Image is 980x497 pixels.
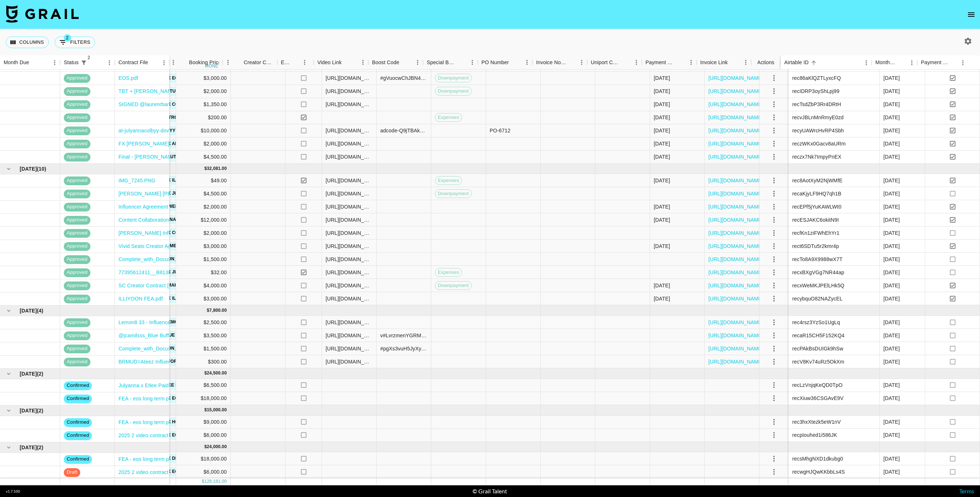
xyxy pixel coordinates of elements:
div: recESJAKC6okitN9I [792,216,839,224]
a: @jcamilsss_Blue Buffalo Tastefuls Kitty's Most Wanted 2025 Influencer Agreement and SOW_FEA.docx.pdf [118,332,367,339]
button: Sort [342,57,352,67]
span: [DATE] [20,165,37,172]
div: https://www.instagram.com/p/DLJLL5-RGo7/ [326,127,373,134]
button: Menu [686,57,697,68]
button: Menu [104,57,115,68]
div: $2,000.00 [176,85,231,98]
div: https://www.tiktok.com/@jcamilsss/video/7512226138693831966 [326,88,373,95]
span: approved [64,177,90,184]
div: Airtable ID [784,55,809,70]
div: Special Booking Type [423,55,478,70]
div: Payment Sent Date [646,55,676,70]
div: Jul '25 [883,216,900,224]
span: approved [64,295,90,302]
button: Select columns [6,36,49,48]
div: $4,500.00 [176,187,231,200]
div: 8/4/2025 [654,88,670,95]
div: #gVuocwChJBN4Mnvy/2w+tb9+/2tta6eWBrRorXULjvQc4CaAzYt7MhvMWaxi9go= [380,74,427,82]
button: Sort [509,57,519,67]
div: Expenses: Remove Commission? [277,55,314,70]
div: https://www.tiktok.com/@laurenrbarnwell/video/7525125681336831245 [326,295,373,302]
button: select merge strategy [768,85,780,97]
button: select merge strategy [768,329,780,342]
a: @1araquinn x Lemon8 August Promo [127,318,224,327]
div: $300.00 [176,355,231,368]
span: approved [64,358,90,365]
button: select merge strategy [768,379,780,391]
span: approved [64,282,90,289]
button: select merge strategy [768,98,780,110]
div: rec86aKlQZTLyxcFQ [792,74,841,82]
div: Boost Code [369,55,423,70]
div: $49.00 [176,174,231,187]
div: Month Due [875,55,896,70]
div: Video Link [318,55,342,70]
div: https://www.tiktok.com/@1araquinn/video/7538527676051557662?lang=en [326,319,373,326]
a: [PERSON_NAME] [PERSON_NAME] Talent Agreement.docx.pdf [118,190,269,197]
div: v#LvrzmenYGRMsnnZSm5UX9ML63coec+cvGvrE+xk5OgfdDmcpQpjSajvZhYtAlEE= [380,332,427,339]
a: Influencer Agreement ([PERSON_NAME] and [PERSON_NAME]).pdf [118,203,279,210]
span: ( 10 ) [37,165,46,172]
span: Downpayment [435,282,471,289]
div: $10,000.00 [176,124,231,137]
a: [URL][DOMAIN_NAME] [708,242,763,250]
div: Jul '25 [883,282,900,289]
div: recaKjyLF9HQ7qh1B [792,190,841,197]
div: Status [60,55,115,70]
span: approved [64,88,90,95]
span: 2 [85,54,93,61]
button: select merge strategy [768,201,780,213]
a: [URL][DOMAIN_NAME] [708,345,763,352]
button: Sort [291,57,302,67]
div: Actions [751,55,781,70]
div: PO Number [482,55,509,70]
div: 6/25/2025 [654,140,670,147]
div: https://www.tiktok.com/@laurenrbarnwell/video/7539610041767234871?is_from_webapp=1&sender_device=... [326,345,373,352]
button: select merge strategy [768,466,780,478]
div: $ [207,307,209,314]
div: 7/21/2025 [654,74,670,82]
div: Jul '25 [883,256,900,263]
div: recIDRP3oyShLpj99 [792,88,839,95]
a: FX [PERSON_NAME] x Amazon - Contract Extension Addendum ([DATE]-[DATE]).pdf [118,140,317,147]
div: https://www.tiktok.com/@missprettygirl/video/7523033620731219213?is_from_webapp=1&sender_device=p... [326,216,373,224]
span: approved [64,243,90,250]
div: Month Due [872,55,917,70]
button: Menu [522,57,533,68]
div: 6/25/2025 [654,153,670,160]
div: https://www.tiktok.com/@laurenrbarnwell/video/7511900679573638443 [326,101,373,108]
div: Aug '25 [883,332,900,339]
a: @1ARAQUINN X "MAKE POLLUTERS PAY" [127,281,222,290]
img: Grail Talent [6,5,79,23]
button: Menu [957,57,968,68]
div: 7/15/2025 [654,295,670,302]
div: Jun '25 [883,88,900,95]
button: hide children [4,442,14,453]
button: Menu [631,57,642,68]
a: TBT + [PERSON_NAME].pdf [118,88,186,95]
div: recvJBLnMnRmyE0zd [792,114,844,121]
button: select merge strategy [768,279,780,292]
button: Menu [159,57,170,68]
div: 8/4/2025 [654,203,670,210]
div: https://www.tiktok.com/@laurenrbarnwell/video/7530823531190406455?is_from_webapp=1&sender_device=... [326,203,373,210]
a: Terms [959,488,974,494]
button: select merge strategy [768,137,780,150]
button: Sort [566,57,576,67]
div: Month Due [4,55,29,70]
span: approved [64,319,90,326]
div: Contract File [118,55,148,70]
button: select merge strategy [768,72,780,84]
a: [URL][DOMAIN_NAME] [708,190,763,197]
span: approved [64,230,90,237]
button: Menu [412,57,423,68]
div: $12,000.00 [176,213,231,226]
div: Invoice Link [697,55,751,70]
div: Jun '25 [883,101,900,108]
div: 7/15/2025 [654,177,670,184]
button: select merge strategy [768,214,780,226]
a: FEA - eos long term partnership.pdf [118,395,201,402]
a: [URL][DOMAIN_NAME] [708,332,763,339]
span: approved [64,217,90,224]
div: reczWKx0Gacv8aURm [792,140,845,147]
